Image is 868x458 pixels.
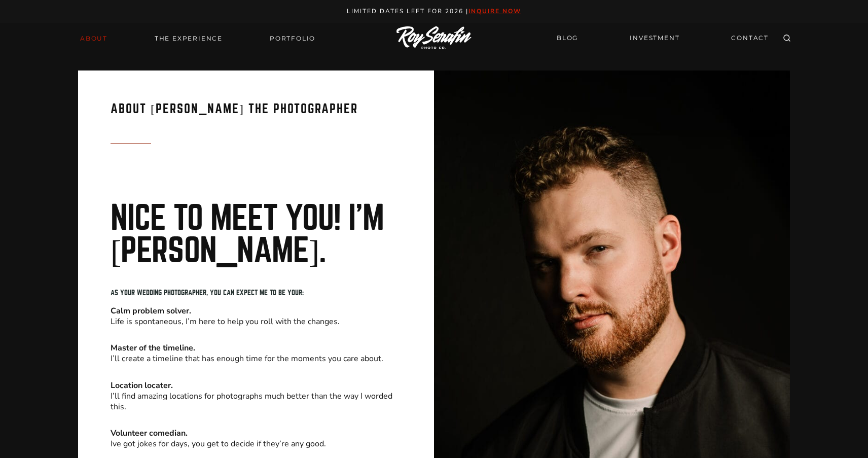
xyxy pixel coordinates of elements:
[264,31,321,46] a: Portfolio
[551,29,584,47] a: BLOG
[111,305,191,316] strong: Calm problem solver.
[111,428,188,439] strong: Volunteer comedian.
[396,26,472,50] img: Logo of Roy Serafin Photo Co., featuring stylized text in white on a light background, representi...
[111,380,402,412] p: I’ll find amazing locations for photographs much better than the way I worded this.
[468,7,521,15] a: inquire now
[551,29,775,47] nav: Secondary Navigation
[111,428,402,449] p: Ive got jokes for days, you get to decide if they’re any good.
[74,31,321,46] nav: Primary Navigation
[111,202,402,267] h2: Nice to meet you! I’m [PERSON_NAME].
[725,29,775,47] a: CONTACT
[111,342,195,354] strong: Master of the timeline.
[111,103,402,127] h3: About [PERSON_NAME] the Photographer
[11,6,857,17] p: Limited Dates LEft for 2026 |
[74,31,114,46] a: About
[149,31,229,46] a: THE EXPERIENCE
[780,31,794,46] button: View Search Form
[624,29,685,47] a: INVESTMENT
[111,343,402,364] p: I’ll create a timeline that has enough time for the moments you care about.
[111,380,173,391] strong: Location locater.
[111,284,402,302] h5: As your wedding photographer, you can expect me to be your:
[111,306,402,327] p: Life is spontaneous, I’m here to help you roll with the changes.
